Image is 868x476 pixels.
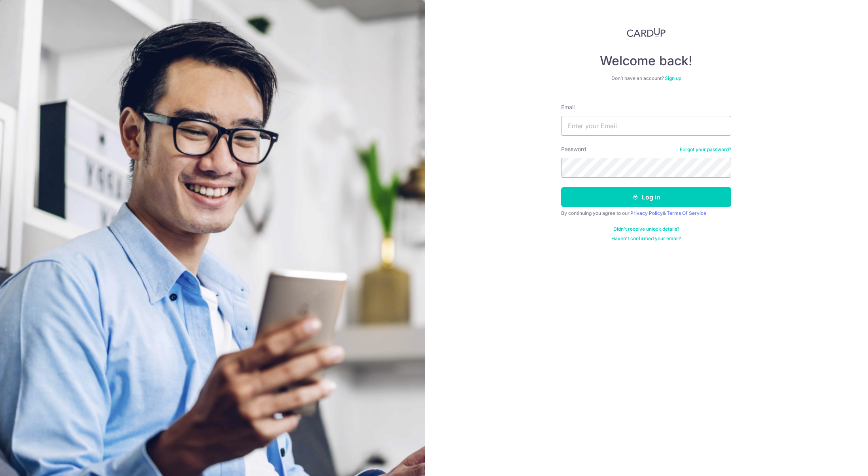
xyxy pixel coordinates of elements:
[561,53,731,69] h4: Welcome back!
[561,103,575,111] label: Email
[611,235,681,242] a: Haven't confirmed your email?
[627,28,666,37] img: CardUp Logo
[613,226,679,232] a: Didn't receive unlock details?
[680,146,731,153] a: Forgot your password?
[561,187,731,207] button: Log in
[561,210,731,216] div: By continuing you agree to our &
[667,210,706,216] a: Terms Of Service
[561,116,731,136] input: Enter your Email
[665,75,681,81] a: Sign up
[561,145,586,153] label: Password
[561,75,731,82] div: Don’t have an account?
[630,210,663,216] a: Privacy Policy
